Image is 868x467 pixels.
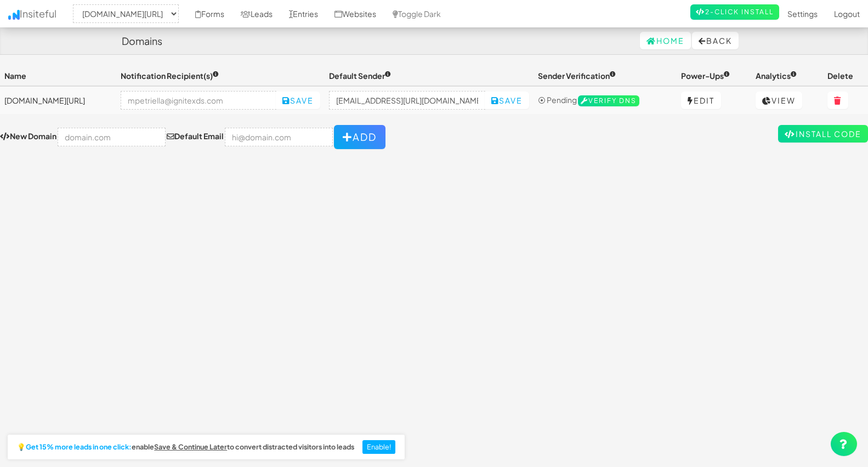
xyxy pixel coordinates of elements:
[26,443,132,451] strong: Get 15% more leads in one click:
[692,32,739,49] button: Back
[485,92,529,109] button: Save
[690,4,779,20] a: 2-Click Install
[154,443,227,451] a: Save & Continue Later
[756,92,802,109] a: View
[8,10,20,20] img: icon.png
[823,66,868,86] th: Delete
[276,92,320,109] button: Save
[122,36,162,47] h4: Domains
[329,71,391,81] span: Default Sender
[334,125,385,149] button: Add
[778,125,868,143] a: Install Code
[121,91,276,110] input: mpetriella@ignitexds.com
[167,130,224,141] label: Default Email
[578,95,639,106] span: Verify DNS
[578,95,639,105] a: Verify DNS
[17,443,354,451] h2: 💡 enable to convert distracted visitors into leads
[756,71,797,81] span: Analytics
[681,71,730,81] span: Power-Ups
[681,92,721,109] a: Edit
[121,71,219,81] span: Notification Recipient(s)
[362,440,396,454] button: Enable!
[329,91,485,110] input: hi@example.com
[58,128,166,146] input: domain.com
[538,71,616,81] span: Sender Verification
[154,442,227,451] u: Save & Continue Later
[640,32,691,49] a: Home
[225,128,333,146] input: hi@domain.com
[538,95,577,105] span: ⦿ Pending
